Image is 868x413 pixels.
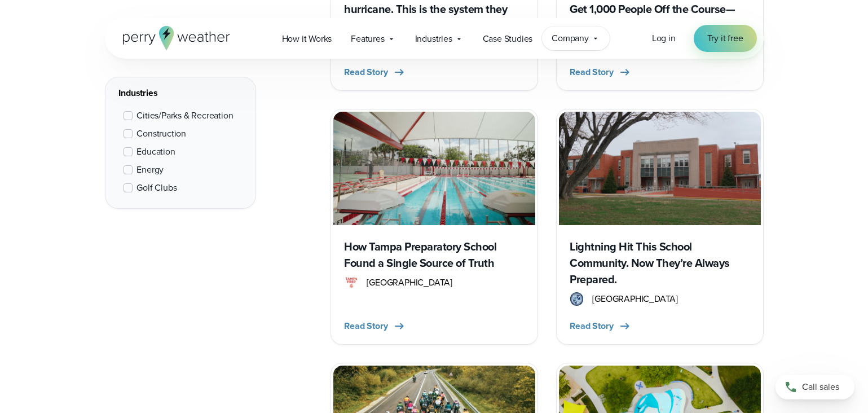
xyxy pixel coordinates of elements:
[119,86,242,100] div: Industries
[345,319,406,333] button: Read Story
[776,375,854,399] a: Call sales
[559,112,761,225] img: West Orange High School
[802,380,839,394] span: Call sales
[570,65,632,79] button: Read Story
[272,27,342,50] a: How it Works
[345,239,524,271] h3: How Tampa Preparatory School Found a Single Source of Truth
[707,32,743,45] span: Try it free
[652,32,676,45] a: Log in
[345,65,388,79] span: Read Story
[570,319,614,333] span: Read Story
[333,112,535,225] img: Tampa preparatory school
[137,145,175,159] span: Education
[345,319,388,333] span: Read Story
[570,65,614,79] span: Read Story
[367,276,453,289] span: [GEOGRAPHIC_DATA]
[552,32,589,45] span: Company
[556,109,764,345] a: West Orange High School Lightning Hit This School Community. Now They’re Always Prepared. West Or...
[483,32,533,46] span: Case Studies
[570,319,632,333] button: Read Story
[282,32,332,46] span: How it Works
[137,127,187,140] span: Construction
[351,32,384,46] span: Features
[570,239,750,288] h3: Lightning Hit This School Community. Now They’re Always Prepared.
[694,25,757,52] a: Try it free
[345,276,358,289] img: Tampa Prep logo
[415,32,452,46] span: Industries
[570,292,584,306] img: West Orange High School
[137,181,177,195] span: Golf Clubs
[345,65,406,79] button: Read Story
[137,163,164,177] span: Energy
[473,27,543,50] a: Case Studies
[331,109,538,345] a: Tampa preparatory school How Tampa Preparatory School Found a Single Source of Truth Tampa Prep l...
[137,109,233,122] span: Cities/Parks & Recreation
[592,292,678,306] span: [GEOGRAPHIC_DATA]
